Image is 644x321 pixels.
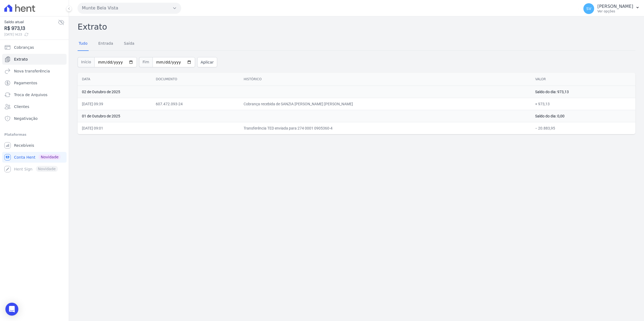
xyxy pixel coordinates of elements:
[14,68,50,74] span: Nova transferência
[139,57,153,67] span: Fim
[123,37,136,51] a: Saída
[2,78,67,88] a: Pagamentos
[14,57,28,62] span: Extrato
[14,80,37,86] span: Pagamentos
[4,32,58,37] span: [DATE] 14:23
[78,86,531,98] td: 02 de Outubro de 2025
[78,57,94,67] span: Início
[2,101,67,112] a: Clientes
[14,92,47,97] span: Troca de Arquivos
[197,57,217,67] button: Aplicar
[239,73,531,86] th: Histórico
[151,98,239,110] td: 607.472.093-24
[2,89,67,100] a: Troca de Arquivos
[2,42,67,53] a: Cobranças
[4,131,64,138] div: Plataformas
[14,45,34,50] span: Cobranças
[4,19,58,25] span: Saldo atual
[97,37,114,51] a: Entrada
[14,116,38,121] span: Negativação
[78,21,635,33] h2: Extrato
[531,73,635,86] th: Valor
[531,110,635,122] td: Saldo do dia: 0,00
[2,66,67,76] a: Nova transferência
[2,140,67,151] a: Recebíveis
[239,98,531,110] td: Cobrança recebida de SANZIA [PERSON_NAME] [PERSON_NAME]
[531,122,635,134] td: − 20.883,95
[531,98,635,110] td: + 973,13
[4,42,64,175] nav: Sidebar
[239,122,531,134] td: Transferência TED enviada para 274 0001 0905360-4
[39,154,61,160] span: Novidade
[2,152,67,163] a: Conta Hent Novidade
[597,4,633,9] p: [PERSON_NAME]
[4,25,58,32] span: R$ 973,13
[78,73,151,86] th: Data
[78,98,151,110] td: [DATE] 09:39
[579,1,644,16] button: SV [PERSON_NAME] Ver opções
[531,86,635,98] td: Saldo do dia: 973,13
[2,113,67,124] a: Negativação
[78,3,181,13] button: Munte Bela Vista
[78,37,89,51] a: Tudo
[2,54,67,65] a: Extrato
[14,155,35,160] span: Conta Hent
[5,303,18,316] div: Open Intercom Messenger
[597,9,633,13] p: Ver opções
[14,104,29,109] span: Clientes
[151,73,239,86] th: Documento
[78,122,151,134] td: [DATE] 09:01
[14,143,34,148] span: Recebíveis
[78,110,531,122] td: 01 de Outubro de 2025
[586,7,591,11] span: SV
